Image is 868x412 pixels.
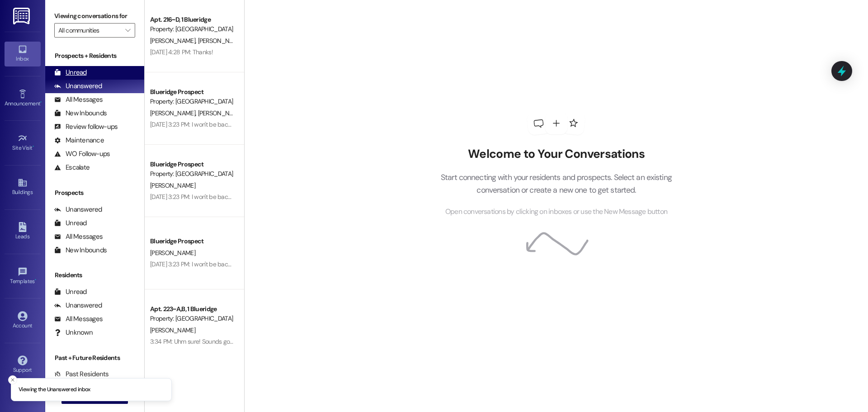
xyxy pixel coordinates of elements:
[427,147,685,161] h2: Welcome to Your Conversations
[54,9,135,23] label: Viewing conversations for
[35,277,36,283] span: •
[54,232,103,242] div: All Messages
[150,181,195,189] span: [PERSON_NAME]
[150,304,234,314] div: Apt. 223~A,B, 1 Blueridge
[150,160,234,169] div: Blueridge Prospect
[150,169,234,179] div: Property: [GEOGRAPHIC_DATA]
[445,206,667,218] span: Open conversations by clicking on inboxes or use the New Message button
[54,81,102,91] div: Unanswered
[150,237,234,246] div: Blueridge Prospect
[150,193,274,201] div: [DATE] 3:23 PM: I won't be back until September
[45,270,144,280] div: Residents
[150,109,198,117] span: [PERSON_NAME]
[54,205,102,214] div: Unanswered
[150,326,195,334] span: [PERSON_NAME]
[150,120,274,128] div: [DATE] 3:23 PM: I won't be back until September
[54,163,90,172] div: Escalate
[198,109,245,117] span: [PERSON_NAME]
[150,37,198,45] span: [PERSON_NAME]
[58,23,121,38] input: All communities
[5,353,41,377] a: Support
[45,353,144,363] div: Past + Future Residents
[54,218,87,228] div: Unread
[5,264,41,289] a: Templates •
[54,328,93,337] div: Unknown
[54,136,104,145] div: Maintenance
[54,68,87,77] div: Unread
[150,24,234,34] div: Property: [GEOGRAPHIC_DATA]
[19,386,90,394] p: Viewing the Unanswered inbox
[8,375,17,384] button: Close toast
[54,246,107,255] div: New Inbounds
[427,171,685,197] p: Start connecting with your residents and prospects. Select an existing conversation or create a n...
[54,149,110,159] div: WO Follow-ups
[54,314,103,324] div: All Messages
[5,131,41,155] a: Site Visit •
[150,97,234,106] div: Property: [GEOGRAPHIC_DATA]
[125,27,130,34] i: 
[150,314,234,323] div: Property: [GEOGRAPHIC_DATA]
[150,48,213,56] div: [DATE] 4:28 PM: Thanks!
[54,287,87,297] div: Unread
[5,42,41,66] a: Inbox
[40,99,42,105] span: •
[54,122,118,132] div: Review follow-ups
[13,8,32,24] img: ResiDesk Logo
[150,87,234,97] div: Blueridge Prospect
[5,175,41,199] a: Buildings
[150,15,234,24] div: Apt. 216~D, 1 Blueridge
[150,260,274,268] div: [DATE] 3:23 PM: I won't be back until September
[150,249,195,257] span: [PERSON_NAME]
[198,37,245,45] span: [PERSON_NAME]
[5,219,41,244] a: Leads
[5,308,41,333] a: Account
[45,188,144,198] div: Prospects
[45,51,144,61] div: Prospects + Residents
[150,337,305,346] div: 3:34 PM: Uhm sure! Sounds good :) when will you come by?
[54,301,102,310] div: Unanswered
[33,143,34,150] span: •
[54,369,109,379] div: Past Residents
[54,109,107,118] div: New Inbounds
[54,95,103,104] div: All Messages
